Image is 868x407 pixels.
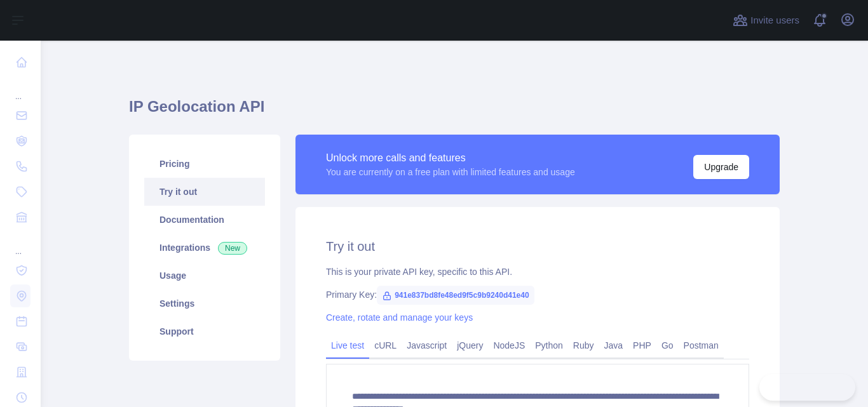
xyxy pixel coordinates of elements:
[326,237,749,255] h2: Try it out
[326,265,749,278] div: This is your private API key, specific to this API.
[326,150,575,166] div: Unlock more calls and features
[326,166,575,178] div: You are currently on a free plan with limited features and usage
[326,312,473,323] a: Create, rotate and manage your keys
[10,76,31,102] div: ...
[402,335,452,356] a: Javascript
[750,13,799,28] span: Invite users
[326,335,369,356] a: Live test
[693,155,749,179] button: Upgrade
[488,335,530,356] a: NodeJS
[656,335,679,356] a: Go
[568,335,599,356] a: Ruby
[326,288,749,301] div: Primary Key:
[599,335,628,356] a: Java
[144,290,265,317] a: Settings
[530,335,568,356] a: Python
[628,335,656,356] a: PHP
[144,317,265,345] a: Support
[218,242,247,255] span: New
[10,231,31,257] div: ...
[144,150,265,178] a: Pricing
[129,97,780,127] h1: IP Geolocation API
[369,335,402,356] a: cURL
[144,178,265,206] a: Try it out
[452,335,488,356] a: jQuery
[730,10,802,30] button: Invite users
[144,234,265,262] a: Integrations New
[144,206,265,234] a: Documentation
[759,374,855,401] iframe: Toggle Customer Support
[679,335,724,356] a: Postman
[377,286,534,305] span: 941e837bd8fe48ed9f5c9b9240d41e40
[144,262,265,290] a: Usage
